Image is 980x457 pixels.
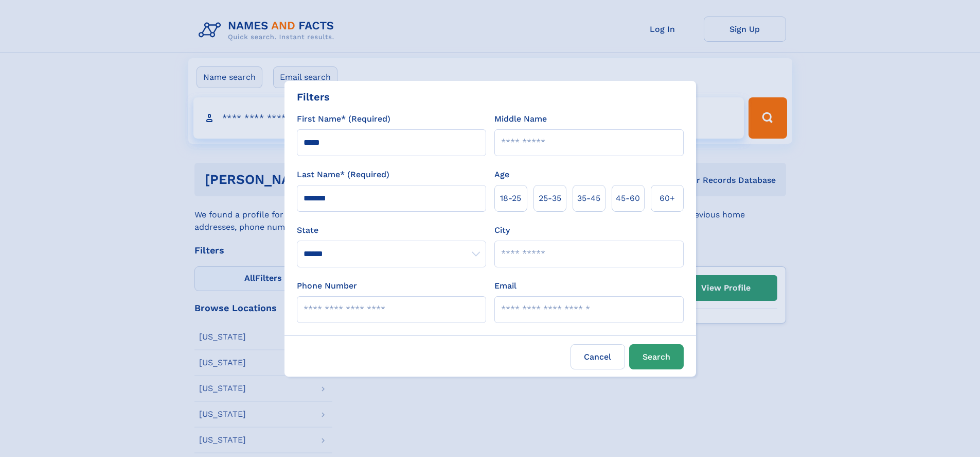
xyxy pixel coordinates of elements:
[539,192,561,205] span: 25‑35
[660,192,675,205] span: 60+
[616,192,640,205] span: 45‑60
[297,89,330,105] div: Filters
[500,192,521,205] span: 18‑25
[494,113,547,125] label: Middle Name
[629,344,684,369] button: Search
[571,344,625,369] label: Cancel
[494,280,516,292] label: Email
[297,113,390,125] label: First Name* (Required)
[297,224,486,236] label: State
[494,168,509,181] label: Age
[577,192,600,205] span: 35‑45
[494,224,510,236] label: City
[297,280,357,292] label: Phone Number
[297,168,389,181] label: Last Name* (Required)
